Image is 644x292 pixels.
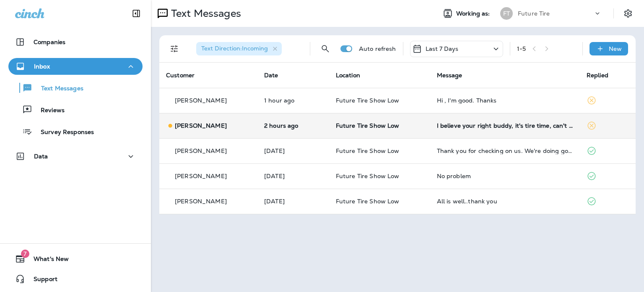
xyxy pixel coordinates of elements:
span: Date [264,71,278,79]
span: Future Tire Show Low [336,147,400,155]
p: Aug 27, 2025 09:20 AM [264,97,322,104]
button: 7What's New [8,250,143,267]
div: Text Direction:Incoming [196,42,282,55]
p: Data [34,153,48,160]
div: Thank you for checking on us. We're doing good. No Service needed at this time. [437,147,573,154]
p: [PERSON_NAME] [175,97,227,104]
button: Search Messages [317,40,334,57]
button: Survey Responses [8,123,143,140]
p: [PERSON_NAME] [175,147,227,154]
span: What's New [25,255,69,266]
span: Replied [587,71,608,79]
p: Survey Responses [32,129,94,137]
p: Auto refresh [359,45,396,52]
span: Location [336,71,360,79]
div: Hi , I'm good. Thanks [437,97,573,104]
p: Aug 22, 2025 04:39 AM [264,173,322,179]
span: Future Tire Show Low [336,172,400,180]
button: Companies [8,34,143,50]
p: Aug 27, 2025 08:19 AM [264,122,322,129]
button: Data [8,148,143,165]
button: Reviews [8,101,143,118]
div: FT [500,7,513,20]
p: Aug 20, 2025 08:22 AM [264,198,322,205]
div: I believe your right buddy, it's tire time, can't do a time but I will be in touch soon, thanks f... [437,122,573,129]
p: Aug 23, 2025 08:23 AM [264,147,322,154]
span: Future Tire Show Low [336,122,400,129]
button: Support [8,271,143,287]
span: Text Direction : Incoming [201,45,268,52]
span: Future Tire Show Low [336,197,400,205]
span: 7 [21,250,29,258]
p: Text Messages [168,7,241,20]
p: Inbox [34,63,50,70]
button: Settings [621,6,636,21]
p: [PERSON_NAME] [175,173,227,179]
p: Companies [34,39,65,45]
p: [PERSON_NAME] [175,122,227,129]
p: Reviews [32,107,65,115]
p: Text Messages [33,85,83,93]
p: Future Tire [518,10,550,17]
span: Customer [166,71,195,79]
button: Filters [166,40,183,57]
div: All is well..thank you [437,198,573,205]
span: Message [437,71,462,79]
span: Future Tire Show Low [336,97,400,104]
button: Text Messages [8,79,143,97]
button: Collapse Sidebar [125,5,148,22]
div: No problem [437,173,573,179]
div: 1 - 5 [517,45,526,52]
p: [PERSON_NAME] [175,198,227,205]
span: Support [25,276,57,286]
button: Inbox [8,58,143,75]
p: New [609,45,622,52]
span: Working as: [456,10,492,17]
p: Last 7 Days [426,45,459,52]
